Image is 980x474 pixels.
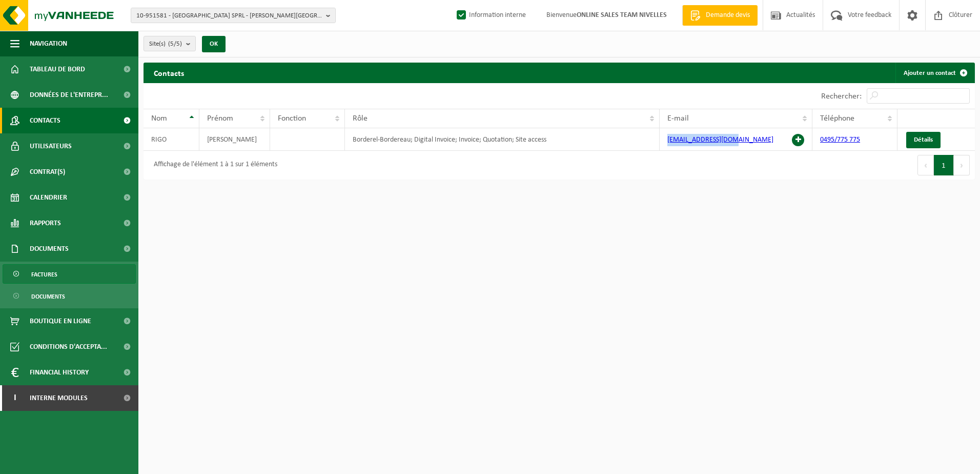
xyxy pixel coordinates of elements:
[345,128,660,151] td: Borderel-Bordereau; Digital Invoice; Invoice; Quotation; Site access
[10,385,19,411] span: I
[954,155,970,175] button: Next
[682,5,758,26] a: Demande devis
[820,114,854,123] span: Téléphone
[895,63,974,83] a: Ajouter un contact
[30,385,88,411] span: Interne modules
[31,287,65,306] span: Documents
[31,265,57,284] span: Factures
[30,56,85,82] span: Tableau de bord
[30,185,67,210] span: Calendrier
[30,82,108,108] span: Données de l'entrepr...
[149,156,277,174] div: Affichage de l'élément 1 à 1 sur 1 éléments
[30,210,61,236] span: Rapports
[144,128,199,151] td: RIGO
[207,114,233,123] span: Prénom
[455,8,526,23] label: Information interne
[30,108,60,133] span: Contacts
[914,136,933,143] span: Détails
[278,114,306,123] span: Fonction
[144,36,196,51] button: Site(s)(5/5)
[168,41,182,47] count: (5/5)
[199,128,270,151] td: [PERSON_NAME]
[30,133,72,159] span: Utilisateurs
[820,136,860,144] a: 0495/775 775
[577,11,667,19] strong: ONLINE SALES TEAM NIVELLES
[131,8,336,23] button: 10-951581 - [GEOGRAPHIC_DATA] SPRL - [PERSON_NAME][GEOGRAPHIC_DATA]
[149,36,182,52] span: Site(s)
[30,308,91,334] span: Boutique en ligne
[144,63,194,83] h2: Contacts
[30,31,67,56] span: Navigation
[667,136,773,144] a: [EMAIL_ADDRESS][DOMAIN_NAME]
[934,155,954,175] button: 1
[151,114,167,123] span: Nom
[30,334,107,360] span: Conditions d'accepta...
[30,236,69,262] span: Documents
[3,286,136,306] a: Documents
[136,8,322,24] span: 10-951581 - [GEOGRAPHIC_DATA] SPRL - [PERSON_NAME][GEOGRAPHIC_DATA]
[821,92,862,101] label: Rechercher:
[906,132,941,148] a: Détails
[353,114,367,123] span: Rôle
[30,159,65,185] span: Contrat(s)
[202,36,226,52] button: OK
[667,114,689,123] span: E-mail
[30,360,89,385] span: Financial History
[703,10,752,21] span: Demande devis
[3,264,136,284] a: Factures
[917,155,934,175] button: Previous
